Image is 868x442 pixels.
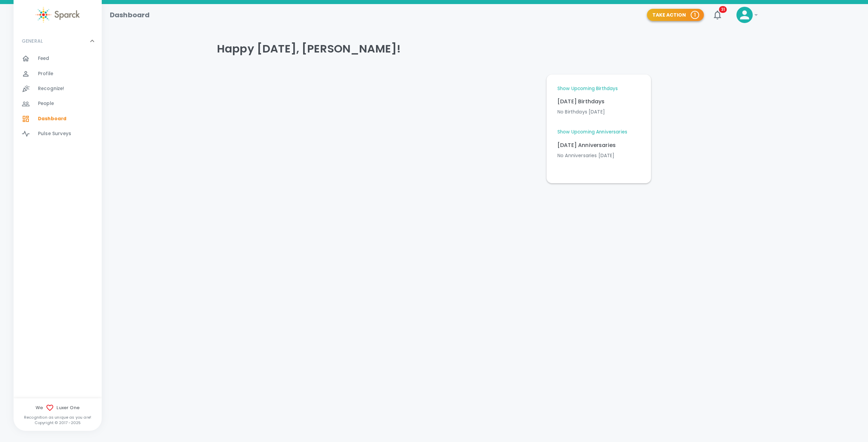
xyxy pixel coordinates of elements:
span: 31 [719,6,727,13]
a: People [14,96,102,111]
p: GENERAL [22,38,43,44]
p: Copyright © 2017 - 2025 [14,420,102,425]
span: People [38,100,54,107]
p: No Birthdays [DATE] [557,108,640,115]
span: Feed [38,55,50,62]
a: Sparck logo [14,7,102,23]
div: GENERAL [14,51,102,144]
p: [DATE] Anniversaries [557,141,640,149]
button: Take Action 1 [647,9,704,21]
span: Profile [38,70,53,77]
h1: Dashboard [110,9,150,20]
p: No Anniversaries [DATE] [557,152,640,159]
span: Dashboard [38,115,66,122]
span: Recognize! [38,85,64,92]
a: Pulse Surveys [14,126,102,141]
a: Show Upcoming Anniversaries [557,129,627,135]
a: Recognize! [14,81,102,96]
div: GENERAL [14,31,102,51]
a: Profile [14,66,102,81]
img: Sparck logo [36,7,80,23]
p: Recognition as unique as you are! [14,415,102,420]
span: Pulse Surveys [38,130,71,137]
span: We Luxer One [14,404,102,412]
button: 31 [709,7,726,23]
a: Dashboard [14,111,102,126]
a: Show Upcoming Birthdays [557,85,618,92]
a: Feed [14,51,102,66]
p: 1 [694,12,696,18]
h4: Happy [DATE], [PERSON_NAME]! [217,42,651,56]
p: [DATE] Birthdays [557,98,640,106]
